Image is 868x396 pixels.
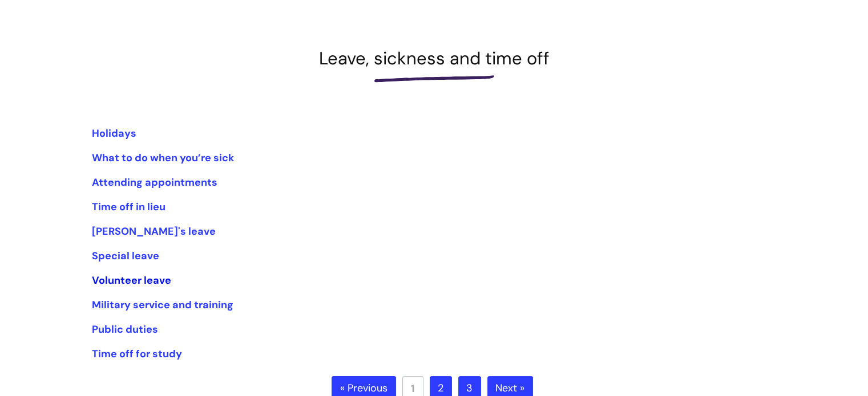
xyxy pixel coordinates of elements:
a: What to do when you’re sick [92,151,234,165]
a: Military service and training [92,298,233,312]
a: Attending appointments [92,175,217,189]
a: Time off in lieu [92,200,165,214]
a: [PERSON_NAME]'s leave [92,224,216,238]
a: Special leave [92,249,159,263]
a: Volunteer leave [92,273,171,287]
a: Holidays [92,126,136,140]
h1: Leave, sickness and time off [92,48,777,69]
a: Public duties [92,322,158,336]
a: Time off for study [92,347,182,361]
